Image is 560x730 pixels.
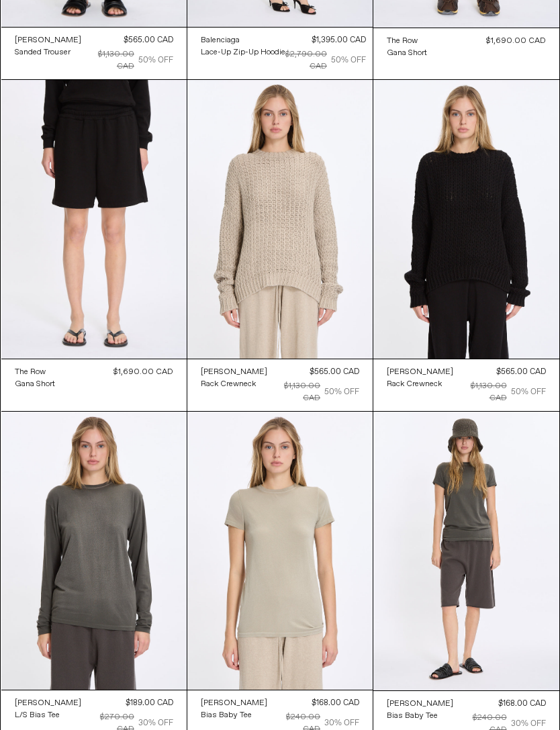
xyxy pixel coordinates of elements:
[453,380,506,404] div: $1,130.00 CAD
[387,378,453,390] a: Rack Crewneck
[15,366,55,378] a: The Row
[201,709,267,721] a: Bias Baby Tee
[387,48,427,59] div: Gana Short
[15,379,55,390] div: Gana Short
[387,379,442,390] div: Rack Crewneck
[387,36,418,47] div: The Row
[201,698,267,709] div: [PERSON_NAME]
[124,34,173,46] div: $565.00 CAD
[15,47,71,58] div: Sanded Trouser
[511,718,546,730] div: 30% OFF
[1,80,187,358] img: The Row Gana Short in black
[201,697,267,709] a: [PERSON_NAME]
[201,379,256,390] div: Rack Crewneck
[201,710,252,721] div: Bias Baby Tee
[387,366,453,378] a: [PERSON_NAME]
[15,709,81,721] a: L/S Bias Tee
[201,367,267,378] div: [PERSON_NAME]
[511,386,546,398] div: 50% OFF
[285,48,327,73] div: $2,790.00 CAD
[486,35,546,47] div: $1,690.00 CAD
[387,698,453,710] div: [PERSON_NAME]
[201,46,285,58] a: Lace-Up Zip-Up Hoodie
[201,366,267,378] a: [PERSON_NAME]
[387,47,427,59] a: Gana Short
[387,35,427,47] a: The Row
[312,697,359,709] div: $168.00 CAD
[15,46,81,58] a: Sanded Trouser
[387,367,453,378] div: [PERSON_NAME]
[187,412,373,690] img: Lauren Manoogian Bias Baby Tee
[138,717,173,729] div: 30% OFF
[15,367,46,378] div: The Row
[387,711,438,722] div: Bias Baby Tee
[201,378,267,390] a: Rack Crewneck
[331,54,366,66] div: 50% OFF
[387,698,453,710] a: [PERSON_NAME]
[324,386,359,398] div: 50% OFF
[15,35,81,46] div: [PERSON_NAME]
[187,80,373,358] img: Lauren Manoogian Rack Crewneck
[15,698,81,709] div: [PERSON_NAME]
[15,34,81,46] a: [PERSON_NAME]
[1,412,187,690] img: Lauren Manoogian Bias L/S Tee
[496,366,546,378] div: $565.00 CAD
[373,412,559,690] img: Lauren Manoogian Bias Baby Tee
[15,378,55,390] a: Gana Short
[312,34,366,46] div: $1,395.00 CAD
[138,54,173,66] div: 50% OFF
[373,80,559,359] img: Lauren Manoogian Rack Crewneck
[267,380,320,404] div: $1,130.00 CAD
[15,697,81,709] a: [PERSON_NAME]
[498,698,546,710] div: $168.00 CAD
[201,34,285,46] a: Balenciaga
[310,366,359,378] div: $565.00 CAD
[324,717,359,729] div: 30% OFF
[113,366,173,378] div: $1,690.00 CAD
[126,697,173,709] div: $189.00 CAD
[81,48,134,73] div: $1,130.00 CAD
[387,710,453,722] a: Bias Baby Tee
[15,710,60,721] div: L/S Bias Tee
[201,35,240,46] div: Balenciaga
